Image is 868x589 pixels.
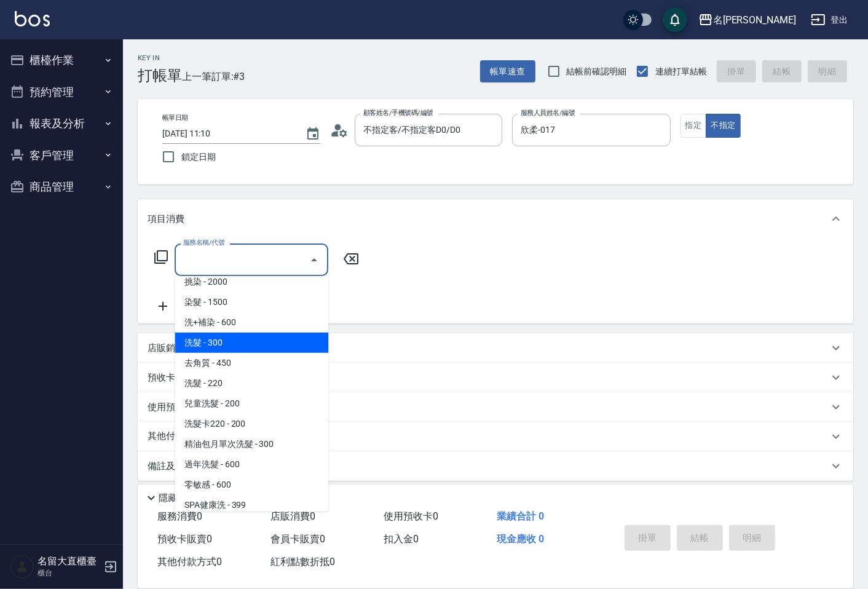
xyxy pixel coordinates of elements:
span: 上一筆訂單:#3 [182,69,245,84]
p: 項目消費 [148,213,184,226]
span: 兒童洗髮 - 200 [175,393,328,414]
span: 洗髮卡220 - 200 [175,414,328,434]
img: Person [10,555,34,579]
p: 預收卡販賣 [148,371,194,384]
span: 其他付款方式 0 [157,556,222,567]
span: 業績合計 0 [497,510,544,522]
span: 洗+補染 - 600 [175,312,328,333]
div: 使用預收卡 [138,392,853,422]
h3: 打帳單 [138,67,182,84]
span: 扣入金 0 [384,533,419,545]
span: 現金應收 0 [497,533,544,545]
span: 鎖定日期 [181,151,216,164]
button: 預約管理 [5,76,118,108]
span: SPA健康洗 - 399 [175,495,328,515]
h2: Key In [138,54,182,62]
button: 帳單速查 [480,60,535,83]
label: 服務名稱/代號 [183,238,224,247]
span: 連續打單結帳 [655,65,707,78]
button: 登出 [806,9,853,31]
label: 顧客姓名/手機號碼/編號 [363,108,433,117]
span: 染髮 - 1500 [175,292,328,312]
button: 報表及分析 [5,108,118,140]
button: 商品管理 [5,171,118,203]
input: YYYY/MM/DD hh:mm [162,124,293,144]
span: 洗髮 - 300 [175,333,328,353]
button: save [663,7,687,32]
span: 過年洗髮 - 600 [175,454,328,475]
button: Choose date, selected date is 2025-08-16 [298,119,328,149]
span: 會員卡販賣 0 [270,533,325,545]
p: 其他付款方式 [148,430,261,443]
p: 隱藏業績明細 [159,492,214,505]
span: 洗髮 - 220 [175,373,328,393]
button: 名[PERSON_NAME] [693,7,801,33]
button: 不指定 [706,114,740,138]
p: 店販銷售 [148,342,184,355]
span: 紅利點數折抵 0 [270,556,335,567]
button: 指定 [681,114,707,138]
div: 預收卡販賣 [138,363,853,392]
label: 服務人員姓名/編號 [521,108,575,117]
div: 名[PERSON_NAME] [713,12,796,28]
button: 櫃檯作業 [5,44,118,76]
img: Logo [15,11,50,26]
span: 預收卡販賣 0 [157,533,212,545]
span: 結帳前確認明細 [567,65,627,78]
div: 項目消費 [138,199,853,239]
span: 精油包月單次洗髮 - 300 [175,434,328,454]
span: 去角質 - 450 [175,353,328,373]
button: 客戶管理 [5,140,118,172]
button: Close [304,250,324,270]
p: 櫃台 [37,567,100,579]
span: 零敏感 - 600 [175,475,328,495]
div: 備註及來源 [138,451,853,481]
label: 帳單日期 [162,113,188,122]
div: 店販銷售 [138,333,853,363]
h5: 名留大直櫃臺 [37,555,100,567]
span: 店販消費 0 [270,510,315,522]
span: 挑染 - 2000 [175,272,328,292]
span: 服務消費 0 [157,510,202,522]
span: 使用預收卡 0 [384,510,438,522]
div: 其他付款方式入金可用餘額: 0 [138,422,853,451]
p: 備註及來源 [148,460,194,473]
p: 使用預收卡 [148,401,194,414]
